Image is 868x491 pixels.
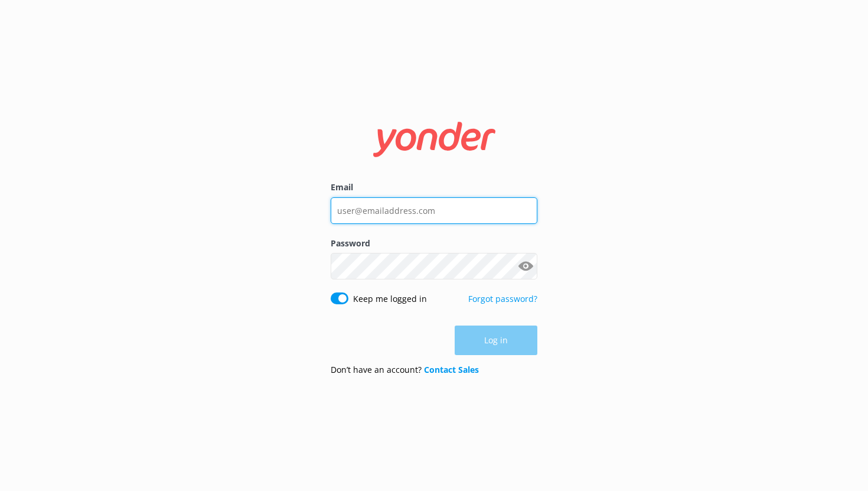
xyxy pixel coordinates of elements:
button: Show password [514,255,537,278]
label: Password [331,237,537,250]
a: Contact Sales [424,364,479,375]
p: Don’t have an account? [331,363,479,376]
input: user@emailaddress.com [331,197,537,224]
label: Keep me logged in [353,292,427,305]
a: Forgot password? [468,293,537,304]
label: Email [331,181,537,194]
